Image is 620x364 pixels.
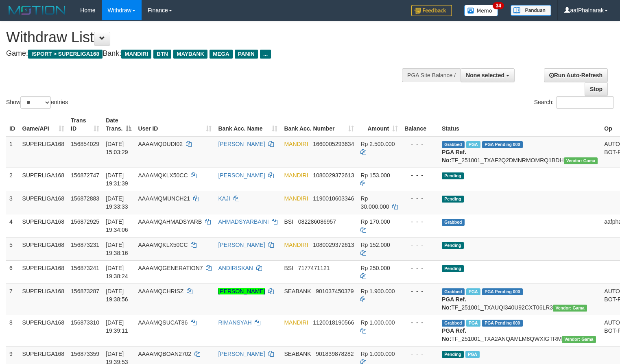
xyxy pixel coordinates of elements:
span: None selected [466,72,504,78]
td: TF_251001_TXAUQI340U92CXT06LR3 [439,283,601,315]
div: - - - [404,287,435,295]
span: Copy 1080029372613 to clipboard [313,172,354,179]
td: 5 [6,237,19,260]
div: - - - [404,194,435,203]
td: 2 [6,168,19,191]
span: Marked by aafsengchandara [466,288,480,295]
span: ... [260,50,271,59]
div: - - - [404,218,435,226]
span: 156873287 [71,288,99,294]
span: 156873231 [71,242,99,248]
span: 156854029 [71,141,99,147]
span: Marked by aafchhiseyha [466,320,480,327]
span: AAAAMQSUCAT86 [138,319,188,326]
td: SUPERLIGA168 [19,283,68,315]
th: Amount: activate to sort column ascending [357,113,401,136]
td: TF_251001_TXAF2Q2DMNRMOMRQ1BDH [439,136,601,168]
th: Balance [401,113,439,136]
td: 6 [6,260,19,283]
a: ANDIRISKAN [218,265,253,271]
th: ID [6,113,19,136]
div: - - - [404,140,435,148]
b: PGA Ref. No: [442,149,466,163]
a: [PERSON_NAME] [218,351,265,357]
th: Bank Acc. Number: activate to sort column ascending [281,113,357,136]
span: Copy 082286086957 to clipboard [298,218,336,225]
span: Pending [442,351,464,358]
span: Rp 153.000 [360,172,390,179]
span: Rp 250.000 [360,265,390,271]
span: AAAAMQGENERATION7 [138,265,203,271]
div: - - - [404,318,435,327]
a: RIMANSYAH [218,319,251,326]
span: Copy 901037450379 to clipboard [316,288,354,294]
div: PGA Site Balance / [402,68,461,82]
a: [PERSON_NAME] [218,172,265,179]
span: 156873241 [71,265,99,271]
td: SUPERLIGA168 [19,260,68,283]
span: Marked by aafsoycanthlai [466,141,480,148]
span: MANDIRI [284,141,308,147]
span: MANDIRI [284,172,308,179]
div: - - - [404,350,435,358]
td: 3 [6,191,19,214]
span: Rp 170.000 [360,218,390,225]
th: Game/API: activate to sort column ascending [19,113,68,136]
b: PGA Ref. No: [442,327,466,342]
span: 34 [493,2,504,9]
td: SUPERLIGA168 [19,315,68,346]
a: AHMADSYARBAINI [218,218,269,225]
th: Status [439,113,601,136]
span: BSI [284,265,293,271]
span: Rp 1.000.000 [360,319,395,326]
span: 156872925 [71,218,99,225]
span: MEGA [210,50,233,59]
img: Feedback.jpg [411,5,452,16]
img: Button%20Memo.svg [464,5,498,16]
span: [DATE] 19:33:33 [106,195,128,210]
span: Pending [442,242,464,249]
th: User ID: activate to sort column ascending [135,113,215,136]
span: PANIN [235,50,258,59]
span: Vendor URL: https://trx31.1velocity.biz [553,305,587,312]
span: SEABANK [284,351,311,357]
span: [DATE] 19:38:16 [106,242,128,256]
img: panduan.png [511,5,551,16]
td: SUPERLIGA168 [19,191,68,214]
td: 8 [6,315,19,346]
span: Copy 1190010603346 to clipboard [313,195,354,202]
span: BTN [153,50,171,59]
span: AAAAMQKLX50CC [138,242,188,248]
span: Vendor URL: https://trx31.1velocity.biz [562,336,596,343]
span: MANDIRI [284,195,308,202]
a: [PERSON_NAME] [218,288,265,294]
span: Copy 7177471121 to clipboard [298,265,330,271]
span: AAAAMQMUNCH21 [138,195,190,202]
label: Show entries [6,96,68,109]
td: SUPERLIGA168 [19,168,68,191]
span: Vendor URL: https://trx31.1velocity.biz [564,157,598,164]
span: Pending [442,196,464,203]
span: Grabbed [442,219,465,226]
label: Search: [534,96,614,109]
span: [DATE] 19:38:24 [106,265,128,279]
span: [DATE] 19:34:06 [106,218,128,233]
span: MANDIRI [284,242,308,248]
span: 156873310 [71,319,99,326]
span: BSI [284,218,293,225]
div: - - - [404,171,435,179]
td: SUPERLIGA168 [19,237,68,260]
a: [PERSON_NAME] [218,242,265,248]
span: Grabbed [442,288,465,295]
span: PGA Pending [482,141,523,148]
a: Stop [585,82,608,96]
span: PGA Pending [482,320,523,327]
span: 156872883 [71,195,99,202]
span: Rp 1.000.000 [360,351,395,357]
h4: Game: Bank: [6,50,405,58]
span: Marked by aafsengchandara [465,351,480,358]
input: Search: [556,96,614,109]
td: TF_251001_TXA2ANQAMLM8QWXIGTRM [439,315,601,346]
td: 7 [6,283,19,315]
span: Rp 152.000 [360,242,390,248]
